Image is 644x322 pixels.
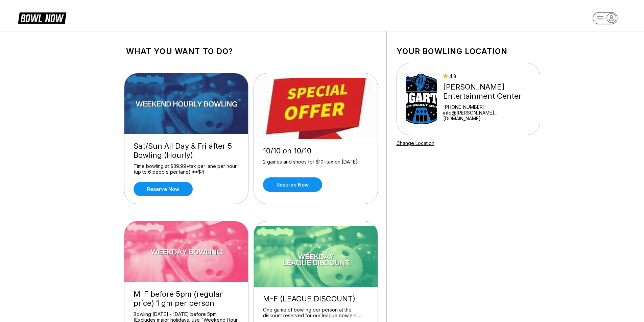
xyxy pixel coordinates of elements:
[263,294,368,303] div: M-F (LEAGUE DISCOUNT)
[443,104,531,110] div: [PHONE_NUMBER]
[126,47,376,56] h1: What you want to do?
[263,146,368,155] div: 10/10 on 10/10
[397,140,434,146] a: Change Location
[254,78,378,139] img: 10/10 on 10/10
[254,226,378,287] img: M-F (LEAGUE DISCOUNT)
[134,163,239,175] div: Time bowling at $39.99+tax per lane per hour (up to 6 people per lane) **$4 ...
[134,142,239,160] div: Sat/Sun All Day & Fri after 5 Bowling (Hourly)
[134,182,193,196] a: Reserve now
[134,290,239,308] div: M-F before 5pm (regular price) 1 gm per person
[397,47,540,56] h1: Your bowling location
[406,74,437,124] img: Bogart's Entertainment Center
[263,159,368,171] div: 2 games and shoes for $10+tax on [DATE]
[124,73,249,134] img: Sat/Sun All Day & Fri after 5 Bowling (Hourly)
[263,307,368,319] div: One game of bowling per person at the discount reserved for our league bowlers ...
[443,73,531,79] div: 4.8
[263,177,322,192] a: Reserve now
[443,82,531,101] div: [PERSON_NAME] Entertainment Center
[443,110,531,121] a: info@[PERSON_NAME]...[DOMAIN_NAME]
[124,221,249,282] img: M-F before 5pm (regular price) 1 gm per person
